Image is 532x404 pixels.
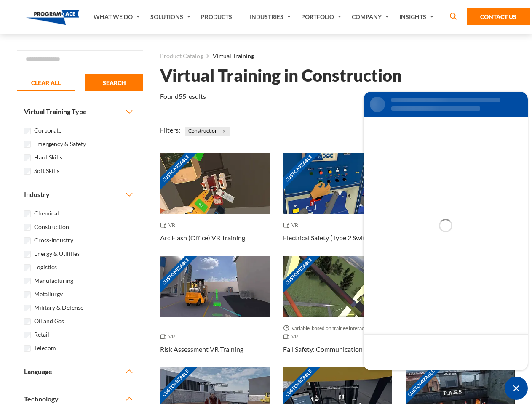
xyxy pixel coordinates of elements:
input: Energy & Utilities [24,251,31,258]
h1: Virtual Training in Construction [160,68,402,83]
a: Customizable Thumbnail - Arc Flash (Office) VR Training VR Arc Flash (Office) VR Training [160,153,270,256]
button: CLEAR ALL [17,74,75,91]
button: Industry [17,181,143,208]
label: Energy & Utilities [34,249,80,258]
input: Logistics [24,264,31,271]
label: Soft Skills [34,166,59,175]
button: Virtual Training Type [17,98,143,125]
input: Oil and Gas [24,318,31,325]
h3: Fall Safety: Communication Towers VR Training [283,344,393,354]
label: Hard Skills [34,153,62,162]
span: VR [283,332,302,341]
a: Customizable Thumbnail - Fall Safety: Communication Towers VR Training Variable, based on trainee... [283,256,393,367]
input: Chemical [24,210,31,217]
input: Corporate [24,128,31,134]
a: Customizable Thumbnail - Risk Assessment VR Training VR Risk Assessment VR Training [160,256,270,367]
em: 55 [179,92,186,100]
a: Product Catalog [160,50,203,61]
input: Cross-Industry [24,237,31,244]
input: Military & Defense [24,305,31,311]
input: Manufacturing [24,278,31,284]
span: Variable, based on trainee interaction with each section. [283,324,393,332]
p: Found results [160,91,206,101]
span: VR [283,221,302,229]
label: Military & Defense [34,303,83,312]
input: Emergency & Safety [24,141,31,148]
li: Virtual Training [203,50,254,61]
button: Language [17,358,143,385]
label: Manufacturing [34,276,73,285]
img: Program-Ace [26,10,80,25]
span: Minimize live chat window [505,377,528,400]
input: Construction [24,224,31,231]
label: Oil and Gas [34,316,64,326]
input: Soft Skills [24,168,31,175]
input: Hard Skills [24,154,31,161]
span: VR [160,221,179,229]
label: Metallurgy [34,290,63,299]
input: Telecom [24,345,31,352]
h3: Risk Assessment VR Training [160,344,243,354]
div: Chat Widget [505,377,528,400]
span: VR [160,332,179,341]
input: Retail [24,332,31,338]
button: Close [219,127,229,136]
h3: Electrical Safety (Type 2 Switchgear) VR Training [283,233,393,243]
h3: Arc Flash (Office) VR Training [160,233,245,243]
span: Filters: [160,126,180,134]
label: Chemical [34,209,59,218]
span: Construction [185,127,230,136]
label: Retail [34,330,49,339]
nav: breadcrumb [160,50,515,61]
input: Metallurgy [24,291,31,298]
iframe: SalesIQ Chat Window [361,90,530,372]
label: Telecom [34,343,56,353]
label: Corporate [34,126,61,135]
label: Cross-Industry [34,236,73,245]
label: Construction [34,222,69,231]
a: Customizable Thumbnail - Electrical Safety (Type 2 Switchgear) VR Training VR Electrical Safety (... [283,153,393,256]
label: Logistics [34,263,57,272]
a: Contact Us [467,8,530,25]
label: Emergency & Safety [34,139,86,149]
